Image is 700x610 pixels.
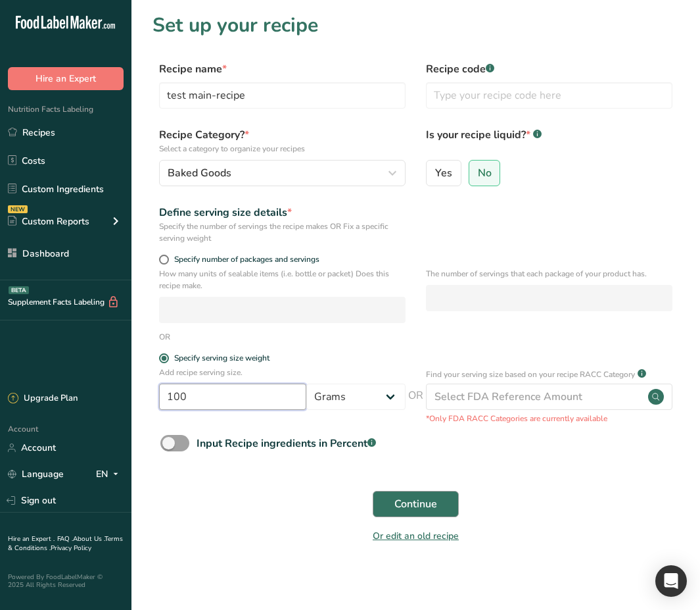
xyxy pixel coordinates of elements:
[96,467,124,482] div: EN
[408,388,423,424] span: OR
[57,534,73,544] a: FAQ .
[174,353,269,363] div: Specify serving size weight
[426,82,672,109] input: Type your recipe code here
[8,392,78,405] div: Upgrade Plan
[373,530,459,542] a: Or edit an old recipe
[73,534,105,544] a: About Us .
[152,11,679,40] h1: Set up your recipe
[434,389,582,405] div: Select FDA Reference Amount
[8,215,89,228] div: Custom Reports
[8,534,55,544] a: Hire an Expert .
[8,463,64,486] a: Language
[159,331,170,343] div: OR
[426,369,635,380] p: Find your serving size based on your recipe RACC Category
[373,491,459,517] button: Continue
[394,496,437,512] span: Continue
[478,166,492,180] span: No
[8,67,124,90] button: Hire an Expert
[426,268,672,280] p: The number of servings that each package of your product has.
[51,544,91,553] a: Privacy Policy
[159,384,306,410] input: Type your serving size here
[655,565,687,597] div: Open Intercom Messenger
[426,413,672,424] p: *Only FDA RACC Categories are currently available
[159,82,406,109] input: Type your recipe name here
[8,205,28,213] div: NEW
[159,205,406,220] div: Define serving size details
[159,268,406,292] p: How many units of sealable items (i.e. bottle or packet) Does this recipe make.
[8,573,124,589] div: Powered By FoodLabelMaker © 2025 All Rights Reserved
[159,61,406,77] label: Recipe name
[9,286,29,294] div: BETA
[426,61,672,77] label: Recipe code
[159,143,406,155] p: Select a category to organize your recipes
[159,127,406,155] label: Recipe Category?
[159,367,406,378] p: Add recipe serving size.
[168,165,231,181] span: Baked Goods
[169,255,319,265] span: Specify number of packages and servings
[8,534,123,553] a: Terms & Conditions .
[159,160,406,186] button: Baked Goods
[197,436,376,451] div: Input Recipe ingredients in Percent
[426,127,672,155] label: Is your recipe liquid?
[159,220,406,244] div: Specify the number of servings the recipe makes OR Fix a specific serving weight
[435,166,452,180] span: Yes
